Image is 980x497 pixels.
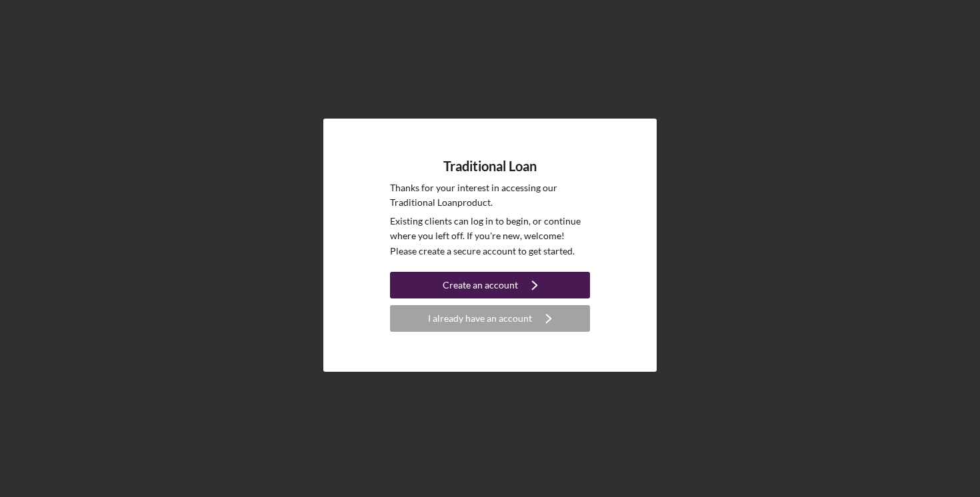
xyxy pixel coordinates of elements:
p: Existing clients can log in to begin, or continue where you left off. If you're new, welcome! Ple... [390,214,590,258]
p: Thanks for your interest in accessing our Traditional Loan product. [390,181,590,211]
button: Create an account [390,272,590,298]
a: Create an account [390,272,590,302]
button: I already have an account [390,305,590,332]
div: I already have an account [428,305,532,332]
h4: Traditional Loan [443,159,537,174]
div: Create an account [443,272,518,298]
